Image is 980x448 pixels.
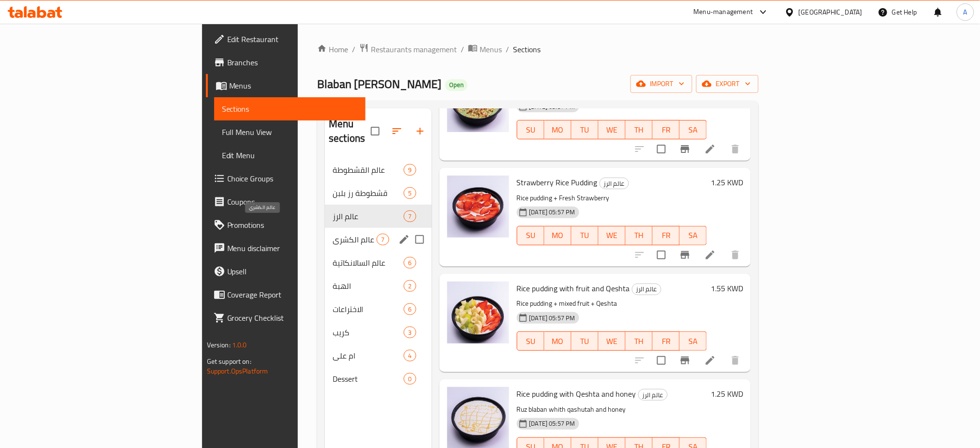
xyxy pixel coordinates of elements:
[651,139,672,159] span: Select to update
[517,175,598,190] span: Strawberry Rice Pudding
[599,331,626,351] button: WE
[365,121,385,141] span: Select all sections
[711,176,743,189] h6: 1.25 KWD
[575,228,595,242] span: TU
[317,43,759,56] nav: breadcrumb
[526,314,579,323] span: [DATE] 05:57 PM
[206,167,366,190] a: Choice Groups
[517,331,544,351] button: SU
[325,367,431,390] div: Dessert0
[600,178,629,189] div: عالم الرز
[711,282,743,295] h6: 1.55 KWD
[206,51,366,74] a: Branches
[657,228,676,242] span: FR
[325,154,431,394] nav: Menu sections
[214,97,366,120] a: Sections
[404,165,415,175] span: 9
[571,120,599,139] button: TU
[207,355,251,368] span: Get support on:
[548,334,568,348] span: MO
[684,228,703,242] span: SA
[724,349,747,372] button: delete
[325,228,431,251] div: عالم الكشري7edit
[404,303,416,315] div: items
[544,120,571,139] button: MO
[325,251,431,274] div: عالم السالانكاتية6
[517,226,544,245] button: SU
[704,78,751,90] span: export
[548,228,568,242] span: MO
[517,120,544,139] button: SU
[397,232,411,247] button: edit
[333,350,404,361] div: ام علي
[653,226,680,245] button: FR
[445,81,468,89] span: Open
[333,373,404,385] div: Dessert
[630,75,692,93] button: import
[333,187,404,199] div: قشطوطة رز بلبن
[206,28,366,51] a: Edit Restaurant
[680,226,707,245] button: SA
[325,181,431,205] div: قشطوطة رز بلبن5
[571,226,599,245] button: TU
[404,187,416,199] div: items
[404,212,415,221] span: 7
[227,196,358,208] span: Coupons
[325,205,431,228] div: عالم الرز7
[506,44,509,55] li: /
[377,234,389,245] div: items
[724,243,747,267] button: delete
[602,228,622,242] span: WE
[544,331,571,351] button: MO
[232,339,247,351] span: 1.0.0
[548,123,568,137] span: MO
[404,351,415,360] span: 4
[325,158,431,181] div: عالم القشطوطة9
[404,164,416,176] div: items
[325,321,431,344] div: كريب3
[377,235,388,244] span: 7
[575,123,595,137] span: TU
[206,260,366,283] a: Upsell
[651,350,672,371] span: Select to update
[694,6,753,18] div: Menu-management
[626,120,653,139] button: TH
[521,123,541,137] span: SU
[333,327,404,338] span: كريب
[461,44,464,55] li: /
[227,219,358,231] span: Promotions
[404,189,415,198] span: 5
[799,7,863,17] div: [GEOGRAPHIC_DATA]
[680,120,707,139] button: SA
[404,373,416,385] div: items
[571,331,599,351] button: TU
[404,258,415,268] span: 6
[696,75,759,93] button: export
[653,120,680,139] button: FR
[447,282,509,343] img: Rice pudding with fruit and Qeshta
[359,43,457,56] a: Restaurants management
[404,282,415,291] span: 2
[227,289,358,300] span: Coverage Report
[207,365,268,377] a: Support.OpsPlatform
[673,137,697,161] button: Branch-specific-item
[599,226,626,245] button: WE
[371,44,457,55] span: Restaurants management
[684,334,703,348] span: SA
[206,74,366,97] a: Menus
[222,126,358,138] span: Full Menu View
[964,7,967,17] span: A
[206,306,366,329] a: Grocery Checklist
[521,228,541,242] span: SU
[404,327,416,338] div: items
[602,334,622,348] span: WE
[333,164,404,176] span: عالم القشطوطة
[227,266,358,277] span: Upsell
[626,331,653,351] button: TH
[704,143,716,155] a: Edit menu item
[214,144,366,167] a: Edit Menu
[333,303,404,315] div: الاختراعات
[629,334,649,348] span: TH
[575,334,595,348] span: TU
